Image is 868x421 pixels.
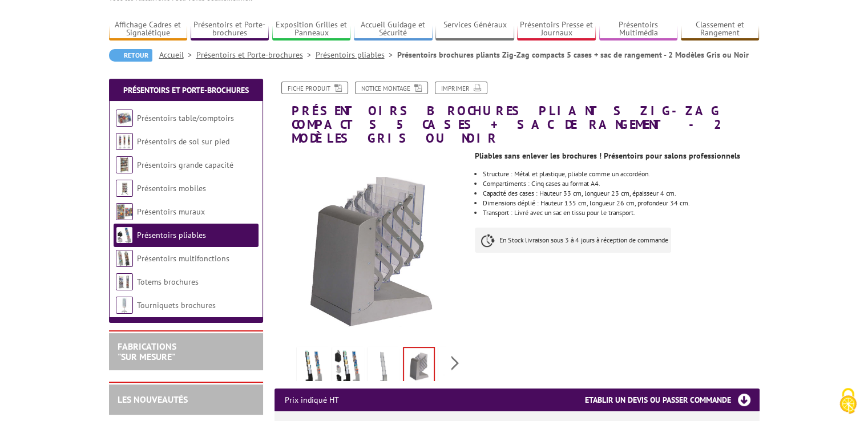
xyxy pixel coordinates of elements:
a: LES NOUVEAUTÉS [118,394,188,405]
img: Totems brochures [116,273,133,290]
img: Présentoirs multifonctions [116,250,133,267]
a: Retour [109,49,152,62]
a: Présentoirs muraux [137,207,205,217]
a: Présentoirs mobiles [137,183,206,193]
img: Cookies (fenêtre modale) [834,387,862,415]
a: Imprimer [435,82,487,94]
a: Présentoirs grande capacité [137,160,233,170]
img: presentoirs_zig_zag_noir_deplies_gris_noir_215309_213200_avec_sac_pliees_exemples.jpg [334,349,362,384]
a: Tourniquets brochures [137,300,216,310]
a: Services Généraux [435,20,514,39]
a: Présentoirs Presse et Journaux [517,20,596,39]
a: Présentoirs et Porte-brochures [191,20,269,39]
p: Pliables sans enlever les brochures ! Présentoirs pour salons professionnels [475,152,759,159]
a: Présentoirs de sol sur pied [137,136,229,147]
li: Capacité des cases : Hauteur 33 cm, longueur 23 cm, épaisseur 4 cm. [483,190,759,197]
img: presentoir_zig_zag_budget_sac_transport_215309_vide_deplie.jpg [370,349,397,384]
li: Dimensions déplié : Hauteur 135 cm, longueur 26 cm, profondeur 34 cm. [483,200,759,207]
a: Présentoirs multifonctions [137,253,229,264]
a: Affichage Cadres et Signalétique [109,20,188,39]
img: presentoir_zig_zag_budget_sac_transport_215309_vide_plie.jpg [274,151,467,343]
img: Présentoirs grande capacité [116,156,133,173]
a: Présentoirs et Porte-brochures [196,50,316,60]
img: presentoirs_zig_zag_noir_deplie_gris_noir_215309_213200_fiche_presentation.jpg [299,349,326,384]
li: Compartiments : Cinq cases au format A4. [483,180,759,187]
a: Classement et Rangement [681,20,760,39]
img: Tourniquets brochures [116,297,133,314]
img: presentoir_zig_zag_budget_sac_transport_215309_vide_plie.jpg [404,348,434,383]
img: Présentoirs table/comptoirs [116,110,133,127]
button: Cookies (fenêtre modale) [828,382,868,421]
span: Next [450,354,461,373]
a: Présentoirs pliables [137,230,206,240]
a: Notice Montage [355,82,428,94]
a: Fiche produit [281,82,348,94]
li: Présentoirs brochures pliants Zig-Zag compacts 5 cases + sac de rangement - 2 Modèles Gris ou Noir [397,49,749,60]
p: Prix indiqué HT [285,388,339,411]
a: Accueil [159,50,196,60]
img: presentoirs_zig_zag_noir_plie_noir_213200-2.jpg [441,349,468,384]
h3: Etablir un devis ou passer commande [585,388,760,411]
a: Exposition Grilles et Panneaux [272,20,351,39]
img: Présentoirs mobiles [116,180,133,197]
img: Présentoirs muraux [116,203,133,220]
a: Totems brochures [137,277,199,287]
a: Présentoirs table/comptoirs [137,113,234,123]
li: Transport : Livré avec un sac en tissu pour le transport. [483,209,759,216]
li: Structure : Métal et plastique, pliable comme un accordéon. [483,171,759,177]
a: Accueil Guidage et Sécurité [354,20,433,39]
a: FABRICATIONS"Sur Mesure" [118,341,176,362]
h1: Présentoirs brochures pliants Zig-Zag compacts 5 cases + sac de rangement - 2 Modèles Gris ou Noir [266,82,768,145]
a: Présentoirs Multimédia [599,20,678,39]
img: Présentoirs de sol sur pied [116,133,133,150]
a: Présentoirs pliables [316,50,397,60]
a: Présentoirs et Porte-brochures [123,85,249,95]
img: Présentoirs pliables [116,226,133,244]
p: En Stock livraison sous 3 à 4 jours à réception de commande [475,228,671,253]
